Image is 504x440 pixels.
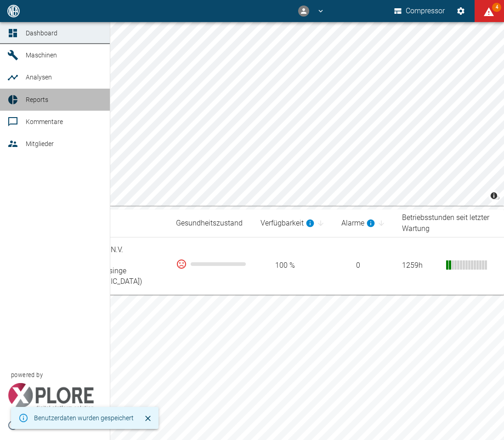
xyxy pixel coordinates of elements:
canvas: Map [26,22,504,206]
span: 100 % [260,260,327,271]
button: Compressor [392,3,447,19]
span: Dashboard [26,29,57,37]
span: Maschinen [26,51,57,59]
button: gasunie@neaxplore.com [297,4,326,18]
div: 1259 h [402,260,439,271]
div: 0 % [176,259,246,270]
span: 0 [341,260,387,271]
img: Xplore Logo [7,383,94,411]
span: powered by [11,371,43,379]
th: Gesundheitszustand [169,209,253,237]
div: Benutzerdaten wurden gespeichert [34,410,134,426]
button: Schließen [141,412,155,425]
a: new /analyses/list/0 [95,74,102,81]
span: Analysen [26,73,52,81]
span: Reports [26,96,48,103]
div: berechnet für die letzten 7 Tage [260,218,315,229]
td: 909000886_ N.V. Nederlandse Gasunie_Eursinge ([GEOGRAPHIC_DATA]) [61,237,169,295]
button: Einstellungen [453,3,469,19]
a: new /machines [95,52,102,59]
img: logo [6,5,21,17]
div: berechnet für die letzten 7 Tage [341,218,375,229]
span: 4 [492,3,501,12]
span: Mitglieder [26,140,54,147]
span: Kommentare [26,118,63,125]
